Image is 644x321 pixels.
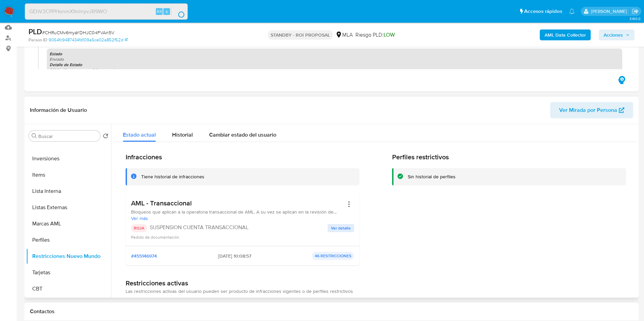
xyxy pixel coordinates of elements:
[545,29,586,40] b: AML Data Collector
[29,37,47,43] b: Person ID
[26,264,111,281] button: Tarjetas
[335,31,353,39] div: MLA
[26,183,111,199] button: Lista Interna
[268,30,333,40] p: STANDBY - ROI PROPOSAL
[38,133,97,139] input: Buscar
[30,107,87,114] h1: Información de Usuario
[42,29,114,36] span: # CHRuCMv6myaYDHJC04FVAn5V
[29,26,42,37] b: PLD
[26,199,111,216] button: Listas Externas
[569,8,575,14] a: Notificaciones
[604,29,623,40] span: Acciones
[591,8,629,15] p: gustavo.deseta@mercadolibre.com
[26,151,111,167] button: Inversiones
[32,133,37,139] button: Buscar
[26,248,111,264] button: Restricciones Nuevo Mundo
[355,31,395,39] span: Riesgo PLD:
[524,8,562,15] span: Accesos rápidos
[599,29,634,40] button: Acciones
[157,8,162,15] span: Alt
[166,8,168,15] span: s
[384,31,395,39] span: LOW
[26,232,111,248] button: Perfiles
[550,102,633,118] button: Ver Mirada por Persona
[26,167,111,183] button: Items
[26,216,111,232] button: Marcas AML
[49,37,128,43] a: 9064fc9487434fd109a5ce02a852f52d
[25,7,187,16] input: Buscar usuario o caso...
[632,8,639,15] a: Salir
[26,281,111,297] button: CBT
[629,16,641,21] span: 3.160.0
[30,308,633,315] h1: Contactos
[103,133,108,141] button: Volver al orden por defecto
[540,29,591,40] button: AML Data Collector
[171,7,185,16] button: search-icon
[559,102,617,118] span: Ver Mirada por Persona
